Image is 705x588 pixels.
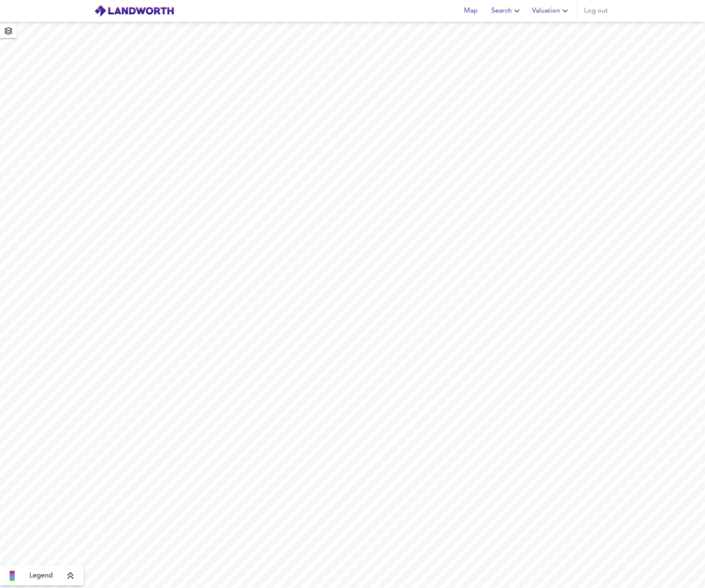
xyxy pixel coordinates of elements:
img: logo [94,5,174,17]
button: Map [458,3,485,19]
button: Valuation [529,3,574,19]
button: Log out [581,3,611,19]
span: Log out [584,5,608,17]
span: Valuation [532,5,570,17]
span: Search [491,5,522,17]
span: Legend [29,571,52,581]
button: Search [488,3,525,19]
span: Map [461,5,481,17]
